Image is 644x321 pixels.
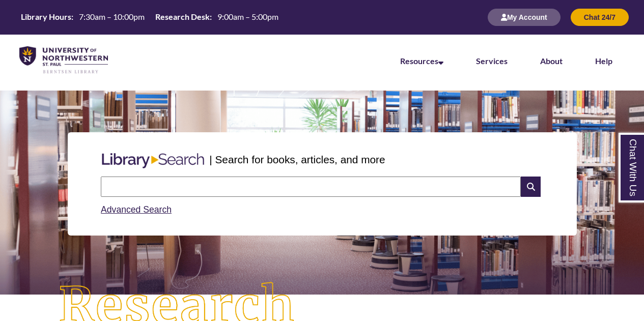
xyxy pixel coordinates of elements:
span: 9:00am – 5:00pm [217,12,278,21]
table: Hours Today [17,11,283,22]
a: Resources [400,56,443,66]
i: Search [521,177,540,197]
th: Research Desk: [151,11,213,22]
img: Libary Search [97,149,209,172]
button: My Account [488,9,561,26]
a: Services [476,56,508,66]
a: My Account [488,13,561,21]
a: Chat 24/7 [571,13,629,21]
a: Help [595,56,612,66]
a: About [540,56,563,66]
th: Library Hours: [17,11,75,22]
button: Chat 24/7 [571,9,629,26]
a: Advanced Search [101,205,172,215]
a: Hours Today [17,11,283,23]
p: | Search for books, articles, and more [209,152,385,167]
img: UNWSP Library Logo [19,46,108,74]
span: 7:30am – 10:00pm [79,12,145,21]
